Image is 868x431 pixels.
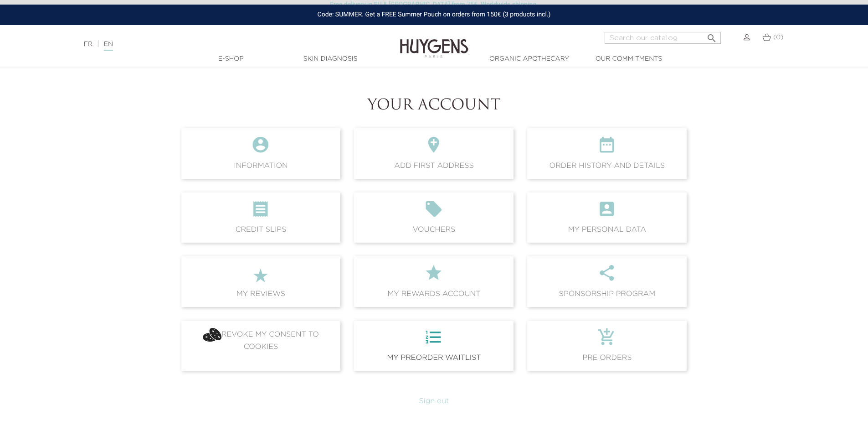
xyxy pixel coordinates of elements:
i: ★ [189,264,334,288]
a: Credit slips [175,192,348,243]
i: account_box [534,200,679,224]
i: add_shopping_cart [534,328,679,353]
span: (0) [773,34,783,41]
a: account_boxMy personal data [520,192,693,243]
img: account_button_icon_17.png [203,328,221,342]
a: E-Shop [185,54,277,64]
span: Sponsorship program [527,256,687,306]
a: Skin Diagnosis [285,54,376,64]
a: add_shopping_cartPre Orders [520,321,693,371]
span: Credit slips [181,192,341,243]
span: My Preorder Waitlist [354,321,514,371]
a: ★My reviews [175,256,348,306]
span: My rewards account [354,256,514,306]
span: Revoke my consent to cookies [181,321,341,371]
i:  [189,200,334,224]
a: Add first address [347,128,520,178]
i: format_list_numbered [361,328,506,353]
span: My personal data [527,192,687,243]
span: Order history and details [527,128,687,178]
i:  [706,30,717,41]
input: Search [605,32,721,44]
a: Information [175,128,348,178]
span: My reviews [181,256,341,306]
a: Organic Apothecary [484,54,575,64]
span: Information [181,128,341,178]
i:  [361,200,506,224]
span: Vouchers [354,192,514,243]
img: Huygens [400,24,468,59]
a: FR [84,41,92,47]
span: Add first address [354,128,514,178]
a: Revoke my consent to cookies [175,321,348,371]
button:  [704,29,720,42]
i:  [534,264,679,288]
i:  [361,135,506,160]
a: format_list_numberedMy Preorder Waitlist [347,321,520,371]
h1: Your account [181,97,687,114]
i:  [534,135,679,160]
a: Order history and details [520,128,693,178]
a: Vouchers [347,192,520,243]
a: Our commitments [583,54,674,64]
a: EN [104,41,113,51]
a: My rewards account [347,256,520,306]
div: | [79,39,355,50]
span: Pre Orders [527,321,687,371]
a: Sponsorship program [520,256,693,306]
a: Sign out [419,398,449,405]
i:  [361,264,506,288]
i:  [189,135,334,160]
